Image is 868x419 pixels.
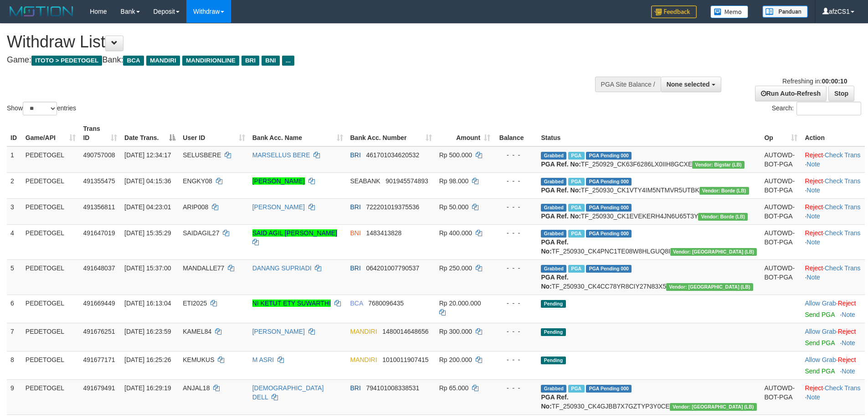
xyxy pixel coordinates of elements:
span: Copy 722201019375536 to clipboard [366,203,420,211]
td: AUTOWD-BOT-PGA [760,172,801,198]
a: Reject [838,328,856,335]
a: Reject [805,384,823,392]
span: ITOTO > PEDETOGEL [31,56,102,66]
td: PEDETOGEL [22,295,80,323]
td: PEDETOGEL [22,259,80,295]
b: PGA Ref. No: [541,186,580,194]
b: PGA Ref. No: [541,393,568,410]
span: Rp 65.000 [439,384,469,392]
span: Vendor URL: https://dashboard.q2checkout.com/secure [698,213,748,221]
td: · · [801,379,865,414]
td: 3 [7,198,22,224]
span: ANJAL18 [183,384,210,392]
a: Note [842,339,855,347]
span: ARIP008 [183,203,208,211]
span: MANDIRIONLINE [182,56,239,66]
a: Check Trans [825,384,861,392]
span: Rp 400.000 [439,229,472,237]
span: Grabbed [541,152,566,160]
span: [DATE] 15:37:00 [124,264,171,272]
label: Show entries [7,102,76,115]
span: Grabbed [541,385,566,393]
span: 491677171 [83,356,115,363]
a: Check Trans [825,177,861,185]
span: Vendor URL: https://dashboard.q2checkout.com/secure [666,283,753,291]
td: PEDETOGEL [22,172,80,198]
a: Send PGA [805,339,834,347]
span: [DATE] 12:34:17 [124,151,171,159]
th: Game/API: activate to sort column ascending [22,120,80,146]
td: · · [801,259,865,295]
a: Note [842,367,855,375]
a: [DEMOGRAPHIC_DATA] DELL [252,384,324,401]
span: 490757008 [83,151,115,159]
span: Pending [541,357,565,364]
a: Check Trans [825,229,861,237]
a: Note [806,238,820,246]
a: Check Trans [825,203,861,211]
span: PGA Pending [586,152,632,160]
span: 491355475 [83,177,115,185]
td: TF_250930_CK4CC78YR8CIY27N83X5 [537,259,760,295]
span: [DATE] 04:23:01 [124,203,171,211]
img: Button%20Memo.svg [710,5,749,18]
th: Bank Acc. Name: activate to sort column ascending [249,120,347,146]
span: MANDIRI [146,56,180,66]
span: MANDALLE77 [183,264,224,272]
span: [DATE] 16:25:26 [124,356,171,363]
a: Note [806,274,820,281]
span: Rp 98.000 [439,177,469,185]
span: · [805,300,837,307]
img: MOTION_logo.png [7,5,76,18]
span: Copy 794101008338531 to clipboard [366,384,420,392]
span: Grabbed [541,265,566,273]
div: - - - [498,264,534,273]
div: PGA Site Balance / [595,77,661,92]
a: DANANG SUPRIADI [252,264,312,272]
a: Send PGA [805,311,834,318]
b: PGA Ref. No: [541,160,580,168]
a: SAID AGIL [PERSON_NAME] [252,229,337,237]
select: Showentries [23,102,57,115]
a: Run Auto-Refresh [755,86,827,101]
span: Vendor URL: https://dashboard.q2checkout.com/secure [670,248,757,256]
span: BRI [350,151,361,159]
span: PGA Pending [586,385,632,393]
a: Reject [805,177,823,185]
span: [DATE] 16:29:19 [124,384,171,392]
div: - - - [498,150,534,160]
a: Reject [805,151,823,159]
a: Reject [805,229,823,237]
a: [PERSON_NAME] [252,328,305,335]
a: Allow Grab [805,328,836,335]
a: Allow Grab [805,300,836,307]
span: ENGKY08 [183,177,212,185]
a: [PERSON_NAME] [252,203,305,211]
td: PEDETOGEL [22,146,80,173]
span: Grabbed [541,230,566,238]
a: Reject [805,203,823,211]
td: TF_250930_CK1VTY4IM5NTMVR5UTBK [537,172,760,198]
td: · · [801,172,865,198]
span: Rp 500.000 [439,151,472,159]
span: · [805,328,837,335]
td: AUTOWD-BOT-PGA [760,198,801,224]
a: Note [806,212,820,220]
span: BRI [241,56,259,66]
span: Rp 300.000 [439,328,472,335]
td: TF_250930_CK4PNC1TE08W8HLGUQ8I [537,224,760,259]
a: [PERSON_NAME] [252,177,305,185]
span: PGA Pending [586,265,632,273]
a: MARSELLUS BERE [252,151,310,159]
td: 8 [7,351,22,379]
td: · · [801,146,865,173]
label: Search: [772,102,861,115]
span: Grabbed [541,178,566,186]
span: Grabbed [541,204,566,212]
td: AUTOWD-BOT-PGA [760,379,801,414]
th: Op: activate to sort column ascending [760,120,801,146]
span: Vendor URL: https://dashboard.q2checkout.com/secure [692,161,745,169]
span: BCA [123,56,144,66]
input: Search: [796,102,861,115]
td: PEDETOGEL [22,351,80,379]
